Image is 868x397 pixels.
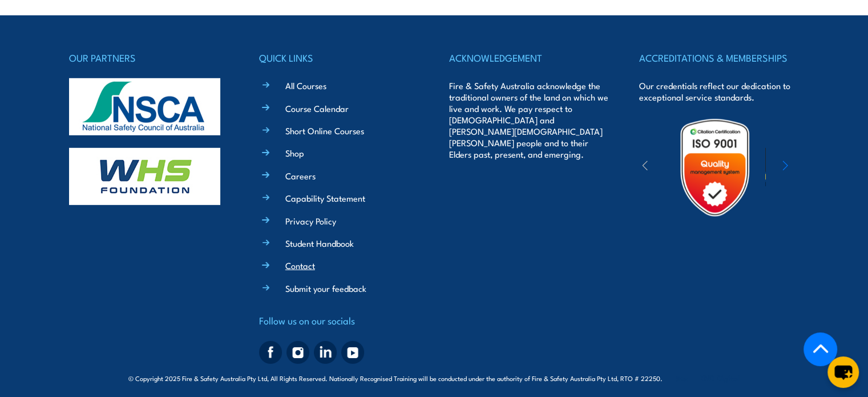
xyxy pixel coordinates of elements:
[69,78,220,135] img: nsca-logo-footer
[259,50,419,66] h4: QUICK LINKS
[285,170,316,182] a: Careers
[449,50,609,66] h4: ACKNOWLEDGEMENT
[449,80,609,160] p: Fire & Safety Australia acknowledge the traditional owners of the land on which we live and work....
[285,259,315,271] a: Contact
[285,237,354,249] a: Student Handbook
[700,372,740,383] a: KND Digital
[285,102,349,114] a: Course Calendar
[665,118,765,218] img: Untitled design (19)
[676,374,740,383] span: Site:
[259,312,419,328] h4: Follow us on our socials
[128,372,740,383] span: © Copyright 2025 Fire & Safety Australia Pty Ltd, All Rights Reserved. Nationally Recognised Trai...
[69,148,220,205] img: whs-logo-footer
[285,79,326,91] a: All Courses
[69,50,229,66] h4: OUR PARTNERS
[285,282,366,294] a: Submit your feedback
[285,147,304,159] a: Shop
[285,125,364,137] a: Short Online Courses
[639,80,799,103] p: Our credentials reflect our dedication to exceptional service standards.
[639,50,799,66] h4: ACCREDITATIONS & MEMBERSHIPS
[765,148,865,187] img: ewpa-logo
[285,215,336,227] a: Privacy Policy
[827,356,859,388] button: chat-button
[285,192,365,204] a: Capability Statement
